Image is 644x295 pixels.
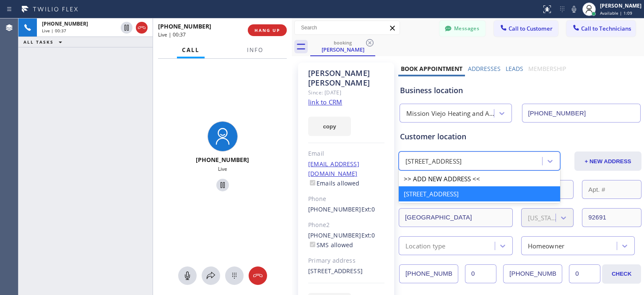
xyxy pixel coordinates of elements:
span: Available | 1:09 [600,10,632,16]
input: Ext. 2 [569,264,600,283]
div: booking [311,39,374,46]
button: Open dialpad [225,266,244,285]
div: Homeowner [528,241,565,251]
button: Mute [178,266,197,285]
button: Mute [568,3,580,15]
button: copy [308,117,351,136]
span: Call [182,46,200,54]
div: [PERSON_NAME] [600,2,641,9]
input: Emails allowed [310,180,315,185]
label: SMS allowed [308,241,353,249]
div: >> ADD NEW ADDRESS << [399,171,560,186]
input: SMS allowed [310,242,315,247]
button: CHECK [602,264,641,284]
input: Apt. # [582,180,641,199]
label: Leads [506,65,523,73]
div: Since: [DATE] [308,88,384,97]
button: Messages [439,21,486,37]
div: Location type [405,241,446,251]
div: [STREET_ADDRESS] [399,186,560,201]
span: Call to Technicians [581,25,631,32]
label: Membership [528,65,566,73]
div: [STREET_ADDRESS] [308,266,384,276]
a: link to CRM [308,98,342,106]
input: City [399,208,513,227]
input: Phone Number [522,104,641,123]
button: Hang up [249,266,267,285]
button: Hold Customer [216,179,229,191]
button: Hold Customer [121,22,132,34]
button: ALL TASKS [18,37,70,47]
span: [PHONE_NUMBER] [158,22,211,30]
button: Info [242,42,268,58]
label: Book Appointment [401,65,462,73]
label: Addresses [468,65,501,73]
button: Open directory [202,266,220,285]
div: Primary address [308,256,384,266]
div: Phone2 [308,220,384,230]
div: Mission Viejo Heating and Air Conditioning [406,109,495,118]
input: ZIP [582,208,641,227]
button: + NEW ADDRESS [574,151,641,171]
span: HANG UP [254,27,280,33]
span: [PHONE_NUMBER] [42,20,88,27]
label: Emails allowed [308,179,360,187]
span: Call to Customer [509,25,553,32]
a: [PHONE_NUMBER] [308,205,361,213]
button: HANG UP [248,24,287,36]
span: ALL TASKS [23,39,54,45]
span: Live | 00:37 [158,31,186,38]
input: Phone Number [399,264,458,283]
span: Live [218,165,227,172]
input: Search [295,21,400,34]
button: Call to Customer [494,21,558,37]
div: Phone [308,194,384,204]
span: Ext: 0 [361,231,375,239]
div: [PERSON_NAME] [PERSON_NAME] [308,68,384,88]
div: [PERSON_NAME] [311,46,374,53]
button: Call [177,42,205,58]
span: Info [247,46,263,54]
button: Hang up [136,22,148,34]
div: Email [308,149,384,159]
div: [STREET_ADDRESS] [405,157,462,166]
input: Ext. [465,264,496,283]
span: Ext: 0 [361,205,375,213]
a: [PHONE_NUMBER] [308,231,361,239]
div: Kevin Sadeghian [311,37,374,55]
span: Live | 00:37 [42,28,66,34]
div: Business location [400,85,640,96]
a: [EMAIL_ADDRESS][DOMAIN_NAME] [308,160,359,178]
button: Call to Technicians [566,21,636,37]
div: Customer location [400,131,640,142]
span: [PHONE_NUMBER] [196,156,249,164]
input: Phone Number 2 [503,264,562,283]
